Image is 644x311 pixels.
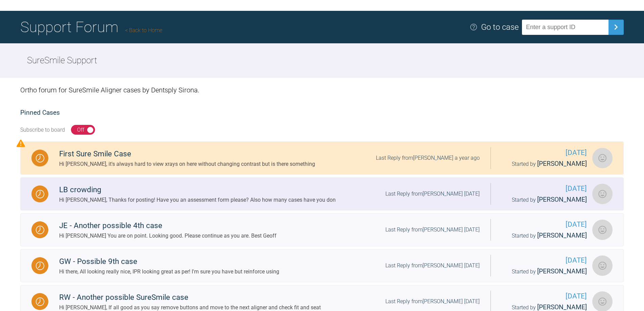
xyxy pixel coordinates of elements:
img: help.e70b9f3d.svg [470,23,478,31]
div: Hi [PERSON_NAME], it's always hard to view xrays on here without changing contrast but is there s... [59,160,315,169]
img: Jessica Bateman [592,148,613,168]
span: [DATE] [502,183,587,194]
img: Cathryn Sherlock [592,220,613,240]
div: Last Reply from [PERSON_NAME] [DATE] [385,225,480,234]
div: Subscribe to board [20,126,65,134]
div: Off [77,126,84,134]
span: [PERSON_NAME] [537,196,587,203]
div: LB crowding [59,184,336,196]
div: Started by [502,195,587,205]
div: Hi [PERSON_NAME] You are on point. Looking good. Please continue as you are. Best Geoff [59,231,277,240]
div: Last Reply from [PERSON_NAME] [DATE] [385,190,480,198]
div: Last Reply from [PERSON_NAME] [DATE] [385,261,480,270]
h2: Pinned Cases [20,108,624,118]
img: Waiting [36,262,44,270]
div: Last Reply from [PERSON_NAME] a year ago [376,154,480,162]
img: Waiting [36,154,44,162]
img: chevronRight.28bd32b0.svg [611,22,621,32]
div: Started by [502,159,587,169]
div: Ortho forum for SureSmile Aligner cases by Dentsply Sirona. [20,78,624,102]
a: WaitingFirst Sure Smile CaseHi [PERSON_NAME], it's always hard to view xrays on here without chan... [20,141,624,175]
span: [DATE] [502,147,587,158]
img: Waiting [36,297,44,306]
div: Started by [502,266,587,277]
div: First Sure Smile Case [59,148,315,160]
span: [PERSON_NAME] [537,303,587,311]
div: Hi [PERSON_NAME], Thanks for posting! Have you an assessment form please? Also how many cases hav... [59,196,336,204]
a: WaitingJE - Another possible 4th caseHi [PERSON_NAME] You are on point. Looking good. Please cont... [20,213,624,246]
div: Last Reply from [PERSON_NAME] [DATE] [385,297,480,306]
img: Waiting [36,190,44,198]
span: [DATE] [502,255,587,266]
a: Back to Home [125,27,162,34]
div: JE - Another possible 4th case [59,220,277,232]
span: [PERSON_NAME] [537,160,587,168]
img: Waiting [36,226,44,234]
a: WaitingLB crowdingHi [PERSON_NAME], Thanks for posting! Have you an assessment form please? Also ... [20,177,624,210]
a: WaitingGW - Possible 9th caseHi there, All looking really nice, IPR looking great as per! I'm sur... [20,249,624,282]
div: GW - Possible 9th case [59,256,279,268]
input: Enter a support ID [522,20,609,35]
span: [PERSON_NAME] [537,231,587,239]
img: Cathryn Sherlock [592,256,613,276]
img: Lisa Smith [592,184,613,204]
img: Priority [17,139,25,148]
span: [PERSON_NAME] [537,267,587,275]
h2: SureSmile Support [27,53,97,68]
h1: Support Forum [20,15,162,39]
div: Started by [502,230,587,241]
span: [DATE] [502,291,587,302]
span: [DATE] [502,219,587,230]
div: Hi there, All looking really nice, IPR looking great as per! I'm sure you have but reinforce using [59,267,279,276]
div: RW - Another possible SureSmile case [59,291,321,304]
div: Go to case [481,21,519,34]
